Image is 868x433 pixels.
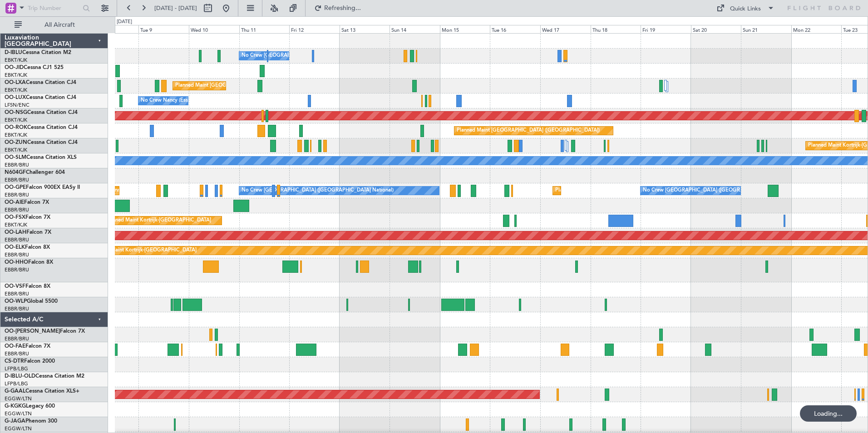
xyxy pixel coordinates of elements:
a: OO-LUXCessna Citation CJ4 [5,95,76,100]
a: EBBR/BRU [5,350,29,357]
a: G-JAGAPhenom 300 [5,418,57,424]
span: OO-NSG [5,110,27,115]
span: OO-[PERSON_NAME] [5,329,60,334]
a: OO-NSGCessna Citation CJ4 [5,110,78,115]
input: Trip Number [28,1,80,15]
span: OO-WLP [5,299,27,304]
a: OO-HHOFalcon 8X [5,260,53,265]
a: OO-[PERSON_NAME]Falcon 7X [5,329,85,334]
a: EBBR/BRU [5,236,29,243]
a: OO-AIEFalcon 7X [5,200,49,205]
a: EBBR/BRU [5,177,29,183]
span: OO-FAE [5,344,25,349]
div: Mon 15 [440,25,490,33]
span: N604GF [5,170,26,175]
a: EBBR/BRU [5,305,29,312]
button: All Aircraft [10,18,99,32]
a: G-GAALCessna Citation XLS+ [5,389,79,394]
a: OO-VSFFalcon 8X [5,284,50,289]
div: Sun 21 [741,25,791,33]
span: OO-LXA [5,80,26,85]
span: G-GAAL [5,389,25,394]
div: Fri 19 [641,25,691,33]
a: EGGW/LTN [5,410,32,417]
div: Planned Maint Kortrijk-[GEOGRAPHIC_DATA] [91,244,197,257]
div: Wed 10 [189,25,239,33]
div: No Crew [GEOGRAPHIC_DATA] ([GEOGRAPHIC_DATA] National) [242,184,394,197]
div: No Crew Nancy (Essey) [141,94,195,108]
span: OO-AIE [5,200,24,205]
a: D-IBLUCessna Citation M2 [5,50,71,55]
span: OO-JID [5,65,24,70]
span: OO-ZUN [5,140,27,145]
a: EBBR/BRU [5,207,29,213]
a: EBBR/BRU [5,251,29,258]
div: Planned Maint [GEOGRAPHIC_DATA] ([GEOGRAPHIC_DATA] National) [175,79,340,93]
div: No Crew [GEOGRAPHIC_DATA] ([GEOGRAPHIC_DATA] National) [242,49,394,63]
a: EBBR/BRU [5,290,29,297]
a: OO-ROKCessna Citation CJ4 [5,125,78,130]
a: EBKT/KJK [5,132,27,138]
span: OO-ROK [5,125,27,130]
span: All Aircraft [24,22,96,28]
button: Refreshing... [310,1,365,15]
div: Loading... [800,405,857,422]
a: LFPB/LBG [5,380,28,387]
span: OO-VSF [5,284,25,289]
a: CS-DTRFalcon 2000 [5,359,55,364]
a: OO-JIDCessna CJ1 525 [5,65,64,70]
a: OO-ELKFalcon 8X [5,245,50,250]
span: OO-ELK [5,245,25,250]
a: EBKT/KJK [5,57,27,64]
div: Wed 17 [540,25,591,33]
a: OO-FSXFalcon 7X [5,215,50,220]
a: N604GFChallenger 604 [5,170,65,175]
a: EBBR/BRU [5,266,29,273]
a: EBBR/BRU [5,162,29,168]
a: OO-FAEFalcon 7X [5,344,50,349]
a: EGGW/LTN [5,395,32,402]
a: OO-LAHFalcon 7X [5,230,51,235]
span: OO-LUX [5,95,26,100]
span: OO-FSX [5,215,25,220]
span: Refreshing... [324,5,362,11]
a: OO-WLPGlobal 5500 [5,299,58,304]
div: Planned Maint Kortrijk-[GEOGRAPHIC_DATA] [105,214,211,227]
span: D-IBLU [5,50,22,55]
div: Sat 20 [691,25,741,33]
div: [DATE] [117,18,132,26]
span: G-JAGA [5,418,25,424]
a: EBKT/KJK [5,87,27,93]
a: D-IBLU-OLDCessna Citation M2 [5,374,84,379]
span: G-KGKG [5,403,26,409]
div: Planned Maint [GEOGRAPHIC_DATA] ([GEOGRAPHIC_DATA]) [457,124,600,138]
a: EBBR/BRU [5,192,29,198]
a: EBKT/KJK [5,117,27,123]
a: EGGW/LTN [5,425,32,432]
div: Fri 12 [289,25,340,33]
a: OO-SLMCessna Citation XLS [5,155,77,160]
a: G-KGKGLegacy 600 [5,403,55,409]
a: OO-ZUNCessna Citation CJ4 [5,140,78,145]
a: EBKT/KJK [5,147,27,153]
a: EBKT/KJK [5,221,27,228]
a: OO-LXACessna Citation CJ4 [5,80,76,85]
span: OO-SLM [5,155,26,160]
div: No Crew [GEOGRAPHIC_DATA] ([GEOGRAPHIC_DATA] National) [643,184,795,197]
div: Tue 16 [490,25,540,33]
span: OO-GPE [5,185,26,190]
a: LFPB/LBG [5,365,28,372]
a: LFSN/ENC [5,102,30,108]
span: OO-LAH [5,230,26,235]
a: EBBR/BRU [5,335,29,342]
div: Quick Links [730,5,761,14]
span: [DATE] - [DATE] [154,4,197,12]
div: Tue 9 [138,25,189,33]
div: Thu 11 [239,25,290,33]
div: Sat 13 [340,25,390,33]
a: EBKT/KJK [5,72,27,79]
span: CS-DTR [5,359,24,364]
div: Sun 14 [390,25,440,33]
div: Mon 22 [791,25,842,33]
span: OO-HHO [5,260,28,265]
